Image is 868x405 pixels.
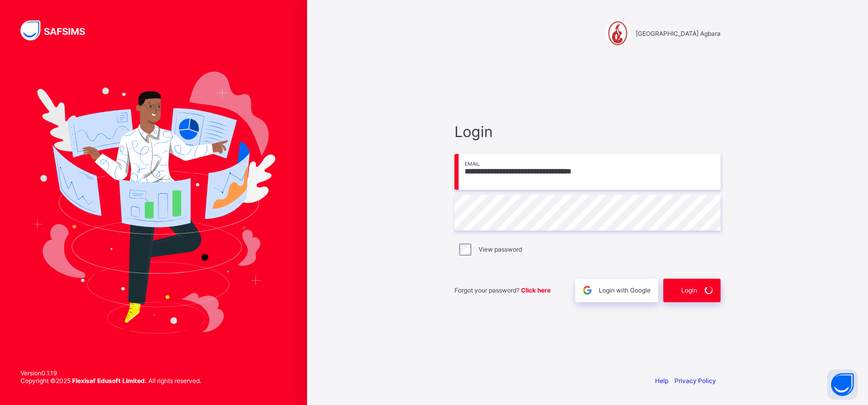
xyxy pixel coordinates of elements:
[479,245,522,253] label: View password
[454,286,551,294] span: Forgot your password?
[827,369,858,400] button: Open asap
[636,30,721,37] span: [GEOGRAPHIC_DATA] Agbara
[675,377,716,385] a: Privacy Policy
[599,286,650,294] span: Login with Google
[32,72,275,333] img: Hero Image
[521,286,551,294] a: Click here
[454,123,721,141] span: Login
[20,20,97,40] img: SAFSIMS Logo
[20,369,201,377] span: Version 0.1.19
[581,284,593,296] img: google.396cfc9801f0270233282035f929180a.svg
[20,377,201,385] span: Copyright © 2025 All rights reserved.
[655,377,668,385] a: Help
[72,377,147,385] strong: Flexisaf Edusoft Limited.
